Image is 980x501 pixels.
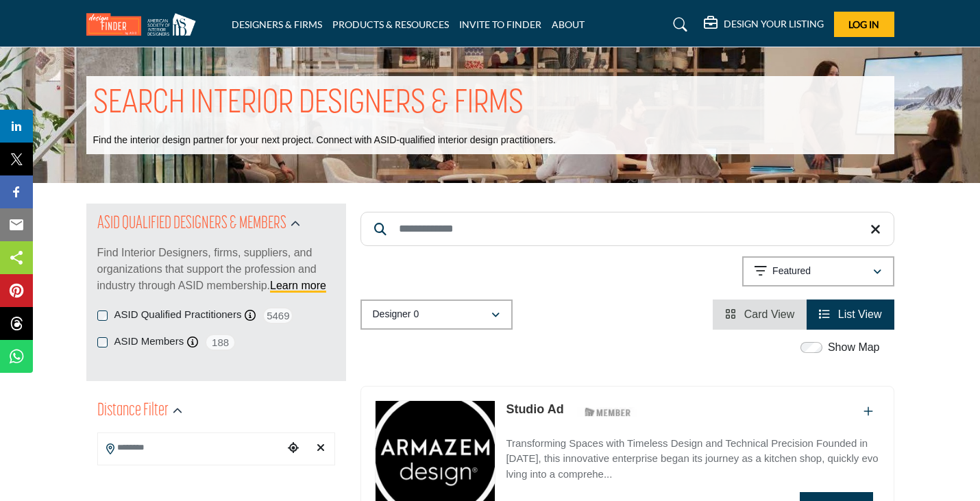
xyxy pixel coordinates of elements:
[205,334,236,351] span: 188
[373,308,419,321] p: Designer 0
[506,402,563,416] a: Studio Ad
[834,12,894,37] button: Log In
[459,19,541,30] a: INVITE TO FINDER
[262,307,293,324] span: 5469
[97,337,108,347] input: ASID Members checkbox
[725,308,794,320] a: View Card
[742,256,894,286] button: Featured
[114,307,242,323] label: ASID Qualified Practitioners
[86,13,203,36] img: Site Logo
[283,434,304,463] div: Choose your current location
[713,300,807,330] li: Card View
[660,14,696,36] a: Search
[270,280,326,291] a: Learn more
[98,435,283,461] input: Search Location
[506,436,879,482] p: Transforming Spaces with Timeless Design and Technical Precision Founded in [DATE], this innovati...
[863,406,873,417] a: Add To List
[360,212,894,246] input: Search Keyword
[97,399,169,424] h2: Distance Filter
[360,300,513,330] button: Designer 0
[772,265,811,278] p: Featured
[232,19,322,30] a: DESIGNERS & FIRMS
[97,245,335,294] p: Find Interior Designers, firms, suppliers, and organizations that support the profession and indu...
[97,310,108,321] input: ASID Qualified Practitioners checkbox
[506,428,879,482] a: Transforming Spaces with Timeless Design and Technical Precision Founded in [DATE], this innovati...
[310,434,331,463] div: Clear search location
[828,339,880,356] label: Show Map
[704,16,824,33] div: DESIGN YOUR LISTING
[552,19,585,30] a: ABOUT
[97,212,286,236] h2: ASID QUALIFIED DESIGNERS & MEMBERS
[807,300,894,330] li: List View
[819,308,881,320] a: View List
[93,83,524,125] h1: SEARCH INTERIOR DESIGNERS & FIRMS
[838,308,882,320] span: List View
[93,134,556,147] p: Find the interior design partner for your next project. Connect with ASID-qualified interior desi...
[506,400,563,419] p: Studio Ad
[577,404,639,421] img: ASID Members Badge Icon
[724,18,824,30] h5: DESIGN YOUR LISTING
[848,19,879,30] span: Log In
[744,308,795,320] span: Card View
[114,334,184,350] label: ASID Members
[332,19,449,30] a: PRODUCTS & RESOURCES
